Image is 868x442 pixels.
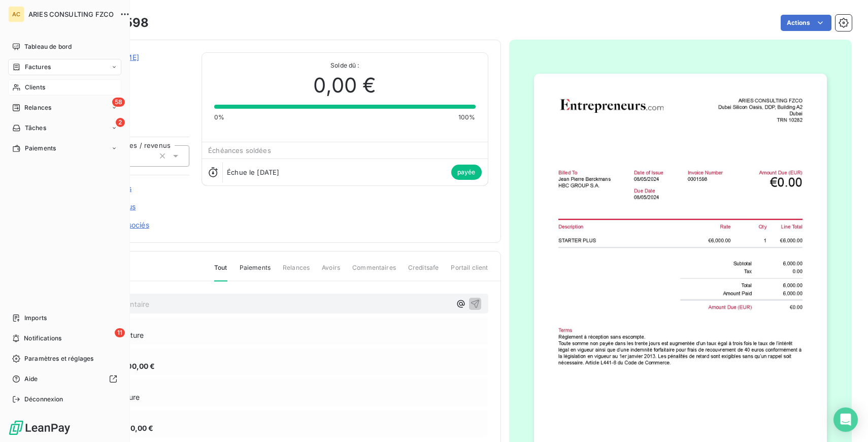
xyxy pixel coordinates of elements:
[24,334,61,343] span: Notifications
[8,140,121,156] a: Paiements
[283,263,310,280] span: Relances
[240,263,271,280] span: Paiements
[116,118,125,127] span: 2
[214,61,475,70] span: Solde dû :
[25,144,56,153] span: Paiements
[25,123,46,133] span: Tâches
[24,354,93,363] span: Paramètres et réglages
[8,6,24,22] div: AC
[24,374,38,384] span: Aide
[214,263,227,281] span: Tout
[116,361,155,371] span: 5 000,00 €
[214,113,224,122] span: 0%
[833,407,858,432] div: Open Intercom Messenger
[313,70,376,101] span: 0,00 €
[28,10,114,18] span: ARIES CONSULTING FZCO
[116,423,154,433] span: 1 000,00 €
[8,420,71,436] img: Logo LeanPay
[451,165,482,180] span: payée
[25,83,45,92] span: Clients
[24,103,51,112] span: Relances
[8,100,121,116] a: 58Relances
[322,263,340,280] span: Avoirs
[112,98,125,107] span: 58
[781,15,831,31] button: Actions
[8,79,121,96] a: Clients
[8,59,121,75] a: Factures
[80,65,189,73] span: 000301
[8,371,121,387] a: Aide
[8,310,121,326] a: Imports
[8,351,121,367] a: Paramètres et réglages
[24,313,47,323] span: Imports
[25,62,51,72] span: Factures
[8,39,121,55] a: Tableau de bord
[115,328,125,337] span: 11
[352,263,396,280] span: Commentaires
[24,395,63,404] span: Déconnexion
[8,120,121,136] a: 2Tâches
[227,168,279,176] span: Échue le [DATE]
[24,42,72,51] span: Tableau de bord
[458,113,476,122] span: 100%
[451,263,488,280] span: Portail client
[408,263,439,280] span: Creditsafe
[208,146,271,154] span: Échéances soldées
